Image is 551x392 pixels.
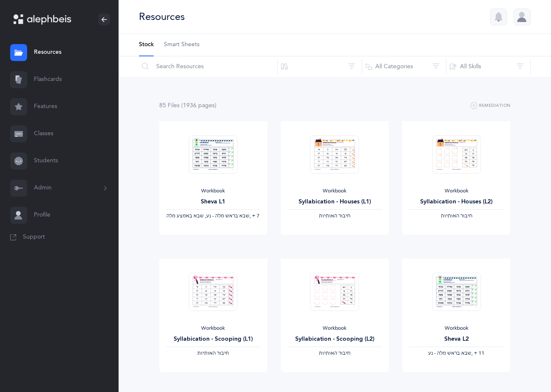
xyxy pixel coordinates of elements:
[138,56,278,77] input: Search Resources
[288,188,382,195] div: Workbook
[409,325,504,332] div: Workbook
[432,272,481,311] img: Sheva-Workbook-Orange-A-L2_EN_thumbnail_1757037028.png
[159,102,180,109] span: 85 File
[319,213,350,219] span: ‫חיבור האותיות‬
[166,335,260,344] div: Syllabication - Scooping (L1)
[166,188,260,195] div: Workbook
[189,272,238,311] img: Syllabication-Workbook-Level-1-EN_Orange_Scooping_thumbnail_1741114890.png
[139,10,185,24] div: Resources
[288,325,382,332] div: Workbook
[409,188,504,195] div: Workbook
[409,350,504,357] div: ‪, + 11‬
[166,213,249,219] span: ‫שבא בראש מלה - נע, שבא באמצע מלה‬
[23,233,45,242] span: Support
[362,56,446,77] button: All Categories
[471,101,511,111] button: Remediation
[310,135,359,174] img: Syllabication-Workbook-Level-1-EN_Orange_Houses_thumbnail_1741114714.png
[166,213,260,220] div: ‪, + 7‬
[441,213,472,219] span: ‫חיבור האותיות‬
[166,325,260,332] div: Workbook
[319,350,350,356] span: ‫חיבור האותיות‬
[409,197,504,206] div: Syllabication - Houses (L2)
[166,197,260,206] div: Sheva L1
[432,135,481,174] img: Syllabication-Workbook-Level-2-Houses-EN_thumbnail_1741114840.png
[428,350,471,356] span: ‫שבא בראש מלה - נע‬
[310,272,359,311] img: Syllabication-Workbook-Level-2-Scooping-EN_thumbnail_1724263547.png
[446,56,531,77] button: All Skills
[181,102,216,109] span: (1936 page )
[288,197,382,206] div: Syllabication - Houses (L1)
[212,102,215,109] span: s
[288,335,382,344] div: Syllabication - Scooping (L2)
[189,135,238,174] img: Sheva-Workbook-Orange-A-L1_EN_thumbnail_1757036998.png
[177,102,180,109] span: s
[409,335,504,344] div: Sheva L2
[197,350,229,356] span: ‫חיבור האותיות‬
[164,41,199,49] span: Smart Sheets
